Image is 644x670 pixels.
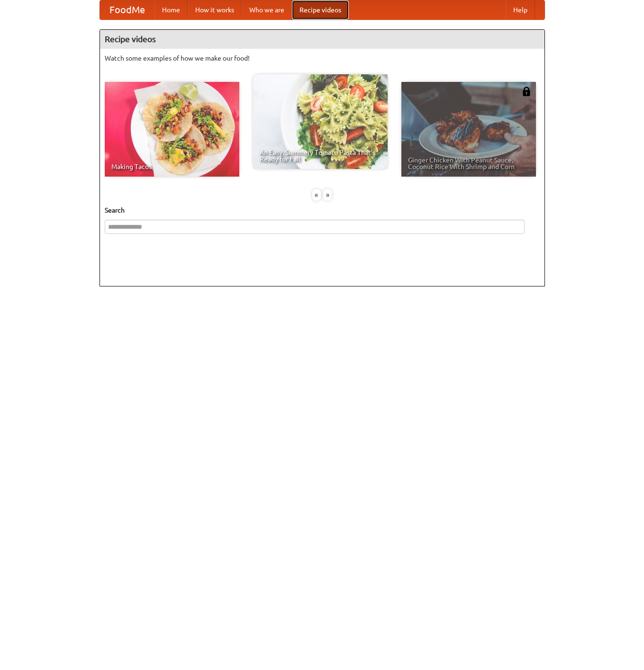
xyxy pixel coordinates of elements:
a: Who we are [242,0,292,19]
h4: Recipe videos [100,30,544,49]
a: An Easy, Summery Tomato Pasta That's Ready for Fall [253,74,388,169]
img: 483408.png [522,87,531,96]
div: « [312,189,321,201]
a: FoodMe [100,0,154,19]
a: Home [154,0,188,19]
div: » [323,189,332,201]
h5: Search [105,205,540,215]
span: An Easy, Summery Tomato Pasta That's Ready for Fall [260,149,381,162]
a: How it works [188,0,242,19]
a: Help [506,0,535,19]
a: Making Tacos [105,82,239,177]
span: Making Tacos [111,163,233,170]
a: Recipe videos [292,0,349,19]
p: Watch some examples of how we make our food! [105,54,540,63]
